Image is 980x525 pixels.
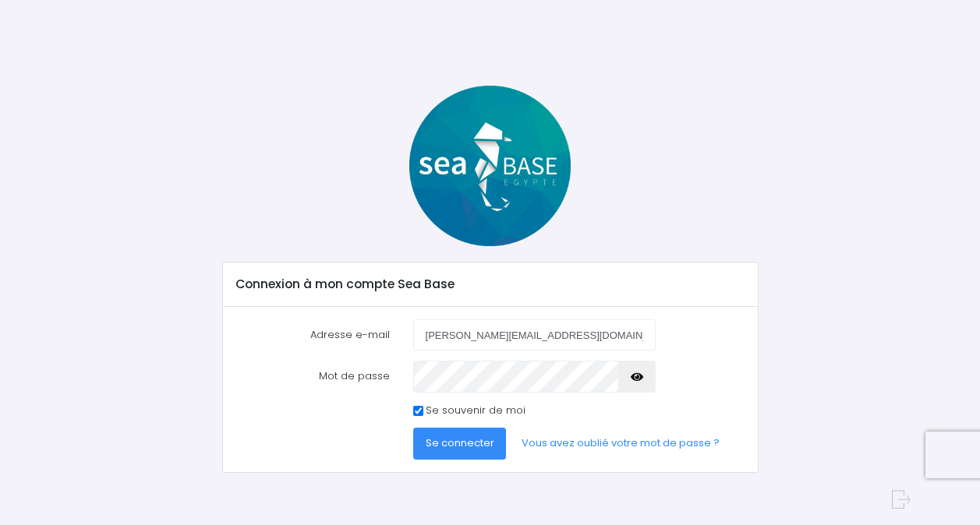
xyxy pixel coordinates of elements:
span: Se connecter [426,435,494,450]
label: Adresse e-mail [224,319,402,351]
label: Se souvenir de moi [426,403,525,418]
a: Vous avez oublié votre mot de passe ? [509,428,732,459]
div: Connexion à mon compte Sea Base [223,262,758,306]
label: Mot de passe [224,361,402,392]
button: Se connecter [413,428,507,459]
